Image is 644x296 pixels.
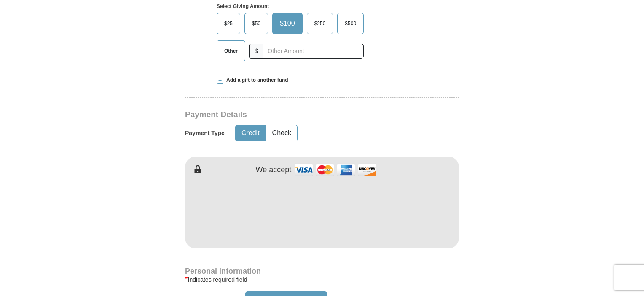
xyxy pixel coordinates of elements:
[341,17,360,30] span: $500
[185,268,459,275] h4: Personal Information
[248,17,265,30] span: $50
[220,17,237,30] span: $25
[185,130,225,137] h5: Payment Type
[256,165,292,175] h4: We accept
[263,44,364,59] input: Other Amount
[223,77,288,84] span: Add a gift to another fund
[220,45,242,57] span: Other
[217,3,269,9] strong: Select Giving Amount
[236,125,266,141] button: Credit
[249,44,263,59] span: $
[185,110,400,120] h3: Payment Details
[310,17,330,30] span: $250
[185,275,459,285] div: Indicates required field
[276,17,299,30] span: $100
[293,161,378,179] img: credit cards accepted
[266,125,297,141] button: Check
